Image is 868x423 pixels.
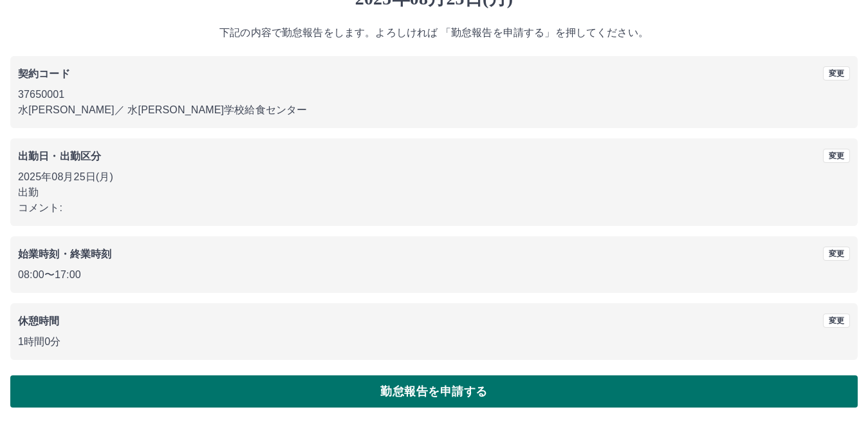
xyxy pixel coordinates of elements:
[18,267,850,283] p: 08:00 〜 17:00
[823,247,850,261] button: 変更
[18,151,101,162] b: 出勤日・出勤区分
[18,68,70,79] b: 契約コード
[18,87,850,102] p: 37650001
[18,315,60,326] b: 休憩時間
[823,66,850,80] button: 変更
[10,375,858,408] button: 勤怠報告を申請する
[10,25,858,41] p: 下記の内容で勤怠報告をします。よろしければ 「勤怠報告を申請する」を押してください。
[18,334,850,350] p: 1時間0分
[18,169,850,185] p: 2025年08月25日(月)
[18,249,111,259] b: 始業時刻・終業時刻
[18,102,850,118] p: 水[PERSON_NAME] ／ 水[PERSON_NAME]学校給食センター
[18,200,850,216] p: コメント:
[18,185,850,200] p: 出勤
[823,314,850,328] button: 変更
[823,149,850,163] button: 変更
